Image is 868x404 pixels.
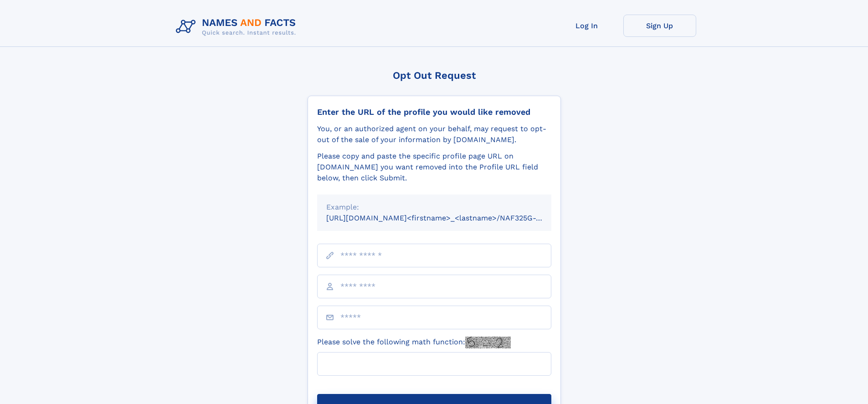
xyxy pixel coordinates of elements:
[326,214,569,222] small: [URL][DOMAIN_NAME]<firstname>_<lastname>/NAF325G-xxxxxxxx
[308,70,561,81] div: Opt Out Request
[317,151,551,184] div: Please copy and paste the specific profile page URL on [DOMAIN_NAME] you want removed into the Pr...
[317,337,511,348] label: Please solve the following math function:
[317,123,551,145] div: You, or an authorized agent on your behalf, may request to opt-out of the sale of your informatio...
[317,107,551,117] div: Enter the URL of the profile you would like removed
[326,202,542,213] div: Example:
[623,15,696,37] a: Sign Up
[550,15,623,37] a: Log In
[172,15,303,39] img: Logo Names and Facts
